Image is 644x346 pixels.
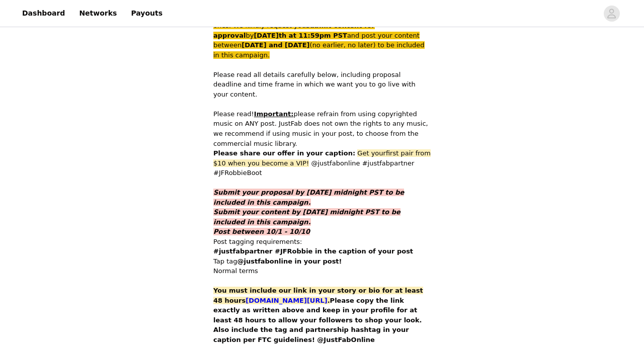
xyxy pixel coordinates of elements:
strong: Important: [254,110,294,118]
strong: th at 11:59pm PST [279,32,347,39]
strong: Post between 10/1 - 10/10 [213,228,310,235]
p: Post tagging requirements: [213,237,431,247]
strong: You must include our link in your story or bio for at least 48 hours [213,287,423,304]
span: PLEASE READ: This campaign is a bit different from our typical ones. We kindly request you by and... [213,12,425,59]
strong: . [246,297,330,304]
a: Payouts [125,2,169,25]
strong: @justfabonline in your post! [237,257,342,265]
a: Networks [73,2,123,25]
p: Normal terms [213,266,431,276]
a: [DOMAIN_NAME][URL] [246,297,327,304]
strong: #justfabpartner #JFRobbie in the caption of your post [213,247,413,255]
p: Please read all details carefully below, including proposal deadline and time frame in which we w... [213,70,431,100]
div: avatar [607,6,616,22]
strong: [DATE] [254,32,278,39]
p: Tap tag [213,256,431,267]
span: Get your [357,149,386,157]
strong: Please share our offer in your caption: [213,149,355,157]
span: first pair from $10 when you become a VIP! [213,149,431,167]
strong: [DATE] and [DATE] [242,41,309,49]
strong: Submit your content by [DATE] midnight PST to be included in this campaign. [213,208,400,226]
strong: Submit your proposal by [DATE] midnight PST to be included in this campaign. [213,189,404,206]
a: Dashboard [16,2,71,25]
span: Please read! please refrain from using copyrighted music on ANY post. JustFab does not own the ri... [213,110,428,147]
strong: submit content for approval [213,22,375,39]
p: @justfabonline #justfabpartner #JFRobbieBoot [213,148,431,178]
